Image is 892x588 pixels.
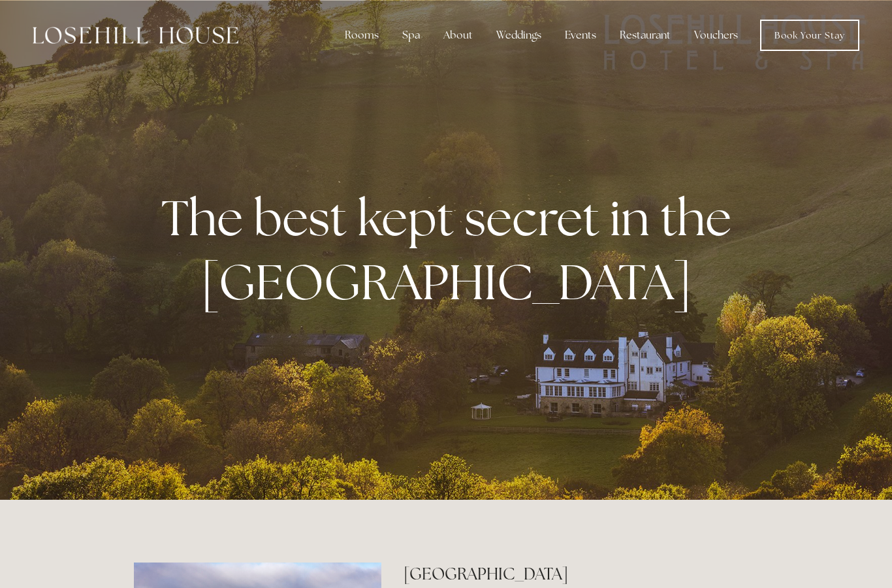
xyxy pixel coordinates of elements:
div: Events [554,22,607,48]
h2: [GEOGRAPHIC_DATA] [404,563,758,585]
div: Rooms [334,22,389,48]
img: Losehill House [33,27,238,44]
strong: The best kept secret in the [GEOGRAPHIC_DATA] [161,186,742,314]
a: Vouchers [684,22,748,48]
div: Restaurant [609,22,681,48]
a: Book Your Stay [760,20,859,51]
div: About [433,22,483,48]
div: Weddings [486,22,552,48]
div: Spa [392,22,430,48]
